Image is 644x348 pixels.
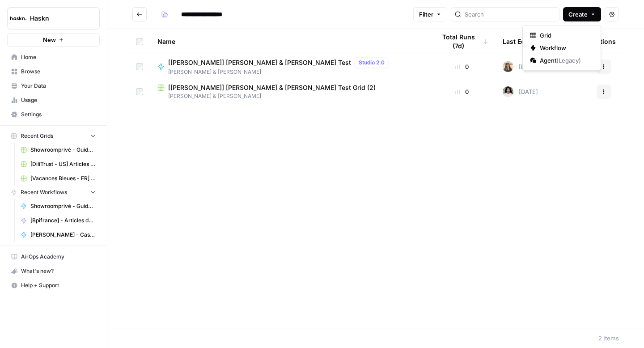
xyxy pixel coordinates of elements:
[413,7,447,21] button: Filter
[17,199,100,213] a: Showroomprivé - Guide d'achat de 800 mots
[168,83,376,92] span: [[PERSON_NAME]] [PERSON_NAME] & [PERSON_NAME] Test Grid (2)
[168,68,392,76] span: [PERSON_NAME] & [PERSON_NAME]
[21,188,67,196] span: Recent Workflows
[563,7,601,21] button: Create
[21,132,53,140] span: Recent Grids
[21,110,96,119] span: Settings
[30,202,96,210] span: Showroomprivé - Guide d'achat de 800 mots
[21,68,96,76] span: Browse
[7,50,100,64] a: Home
[7,129,100,143] button: Recent Grids
[465,10,555,19] input: Search
[43,35,56,44] span: New
[7,7,100,30] button: Workspace: Haskn
[17,171,100,186] a: [Vacances Bleues - FR] Pages refonte sites hôtels - [GEOGRAPHIC_DATA]
[8,264,99,278] div: What's new?
[522,25,601,71] div: Create
[21,253,96,261] span: AirOps Academy
[503,86,513,97] img: k6b9bei115zh44f0zvvpndh04mle
[503,29,537,54] div: Last Edited
[503,61,538,72] div: [DATE]
[7,107,100,122] a: Settings
[598,334,619,343] div: 2 Items
[157,57,421,76] a: [[PERSON_NAME]] [PERSON_NAME] & [PERSON_NAME] TestStudio 2.0[PERSON_NAME] & [PERSON_NAME]
[7,79,100,93] a: Your Data
[157,83,421,100] a: [[PERSON_NAME]] [PERSON_NAME] & [PERSON_NAME] Test Grid (2)[PERSON_NAME] & [PERSON_NAME]
[17,228,100,242] a: [PERSON_NAME] - Cas pratique final
[503,86,538,97] div: [DATE]
[157,29,421,54] div: Name
[7,186,100,199] button: Recent Workflows
[436,87,488,96] div: 0
[556,57,581,64] span: ( Legacy )
[30,231,96,239] span: [PERSON_NAME] - Cas pratique final
[30,216,96,225] span: [Bpifrance] - Articles de blog - Thématique - Startups - Article
[132,7,147,21] button: Go back
[21,96,96,104] span: Usage
[540,31,590,40] span: Grid
[30,160,96,168] span: [DiliTrust - US] Articles de blog 700-1000 mots Grid
[540,43,590,52] span: Workflow
[168,58,351,67] span: [[PERSON_NAME]] [PERSON_NAME] & [PERSON_NAME] Test
[30,14,84,23] span: Haskn
[568,10,588,19] span: Create
[503,61,513,72] img: cszqzxuy4o7yhiz2ltnnlq4qlm48
[21,53,96,61] span: Home
[7,64,100,79] a: Browse
[7,93,100,107] a: Usage
[17,213,100,228] a: [Bpifrance] - Articles de blog - Thématique - Startups - Article
[540,56,590,65] span: Agent
[7,278,100,293] button: Help + Support
[7,264,100,278] button: What's new?
[10,10,26,26] img: Haskn Logo
[436,29,488,54] div: Total Runs (7d)
[30,146,96,154] span: Showroomprivé - Guide d'achat de 800 mots Grid
[359,59,385,67] span: Studio 2.0
[157,92,421,100] span: [PERSON_NAME] & [PERSON_NAME]
[21,281,96,289] span: Help + Support
[21,82,96,90] span: Your Data
[592,29,616,54] div: Actions
[7,33,100,47] button: New
[30,174,96,182] span: [Vacances Bleues - FR] Pages refonte sites hôtels - [GEOGRAPHIC_DATA]
[419,10,433,19] span: Filter
[17,157,100,171] a: [DiliTrust - US] Articles de blog 700-1000 mots Grid
[436,62,488,71] div: 0
[7,250,100,264] a: AirOps Academy
[17,143,100,157] a: Showroomprivé - Guide d'achat de 800 mots Grid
